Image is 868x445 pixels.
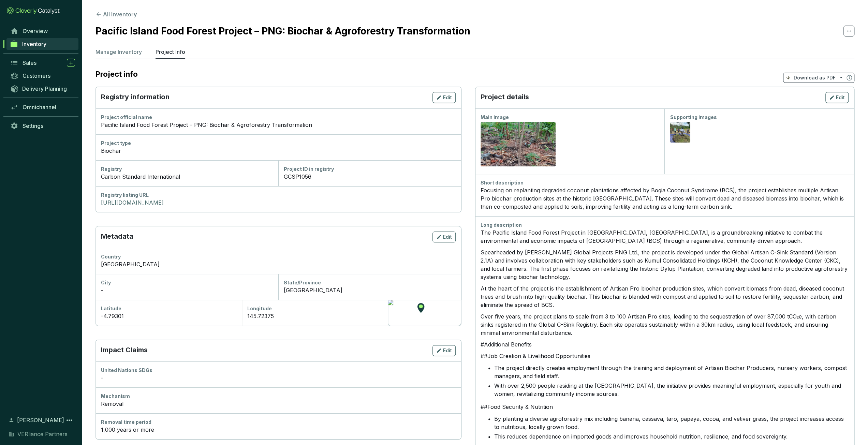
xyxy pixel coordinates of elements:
div: 1,000 years or more [101,426,456,434]
div: Carbon Standard International [101,173,273,181]
span: Edit [443,94,452,101]
div: [GEOGRAPHIC_DATA] [101,260,456,268]
span: Settings [23,122,43,129]
p: This reduces dependence on imported goods and improves household nutrition, resilience, and food ... [494,432,849,441]
div: Registry [101,166,273,173]
div: Country [101,253,456,260]
div: - [101,374,456,382]
a: Overview [7,25,78,37]
p: Metadata [101,232,133,242]
p: Impact Claims [101,345,148,356]
div: Main image [481,114,659,121]
div: Supporting images [670,114,849,121]
div: Mechanism [101,393,456,400]
span: Omnichannel [23,104,56,110]
p: The Pacific Island Food Forest Project in [GEOGRAPHIC_DATA], [GEOGRAPHIC_DATA], is a groundbreaki... [481,228,849,245]
p: With over 2,500 people residing at the [GEOGRAPHIC_DATA], the initiative provides meaningful empl... [494,382,849,398]
span: Edit [443,347,452,354]
div: Longitude [247,305,383,312]
button: Edit [825,92,849,103]
span: Edit [836,94,845,101]
a: Settings [7,120,78,132]
button: Edit [432,345,456,356]
div: [GEOGRAPHIC_DATA] [284,286,456,294]
p: Spearheaded by [PERSON_NAME] Global Projects PNG Ltd., the project is developed under the Global ... [481,248,849,281]
p: Registry information [101,92,170,103]
p: ##Food Security & Nutrition [481,403,849,411]
span: VERliance Partners [17,430,68,438]
div: 145.72375 [247,312,383,320]
p: Download as PDF [794,74,836,81]
a: Omnichannel [7,101,78,113]
div: - [101,286,273,294]
div: Project official name [101,114,456,121]
button: All Inventory [95,10,137,18]
div: City [101,279,273,286]
h2: Project info [95,70,145,78]
p: The project directly creates employment through the training and deployment of Artisan Biochar Pr... [494,364,849,380]
div: GCSP1056 [284,173,456,181]
span: Sales [23,59,36,66]
p: #Additional Benefits [481,340,849,348]
div: Focusing on replanting degraded coconut plantations affected by Bogia Coconut Syndrome (BCS), the... [481,186,849,211]
a: Sales [7,57,78,69]
div: Removal [101,400,456,408]
p: By planting a diverse agroforestry mix including banana, cassava, taro, papaya, cocoa, and vetive... [494,415,849,431]
span: Delivery Planning [22,85,67,92]
div: State/Province [284,279,456,286]
div: Project type [101,140,456,147]
button: Edit [432,232,456,242]
span: Edit [443,234,452,240]
a: [URL][DOMAIN_NAME] [101,198,456,207]
p: ##Job Creation & Livelihood Opportunities [481,352,849,360]
p: At the heart of the project is the establishment of Artisan Pro biochar production sites, which c... [481,284,849,309]
span: Inventory [22,41,46,47]
div: -4.79301 [101,312,236,320]
a: Inventory [6,38,78,50]
p: Over five years, the project plans to scale from 3 to 100 Artisan Pro sites, leading to the seque... [481,312,849,337]
p: Project Info [156,48,185,56]
div: Latitude [101,305,236,312]
div: Removal time period [101,419,456,426]
div: Short description [481,179,849,186]
span: [PERSON_NAME] [17,416,64,424]
p: Manage Inventory [95,48,142,56]
div: Project ID in registry [284,166,456,173]
button: Edit [432,92,456,103]
a: Customers [7,70,78,81]
p: Project details [481,92,529,103]
a: Delivery Planning [7,83,78,94]
span: Overview [23,28,48,34]
div: Registry listing URL [101,192,456,198]
span: Customers [23,72,50,79]
div: United Nations SDGs [101,367,456,374]
div: Long description [481,222,849,228]
div: Pacific Island Food Forest Project – PNG: Biochar & Agroforestry Transformation [101,121,456,129]
div: Biochar [101,147,456,155]
h2: Pacific Island Food Forest Project – PNG: Biochar & Agroforestry Transformation [95,24,470,38]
